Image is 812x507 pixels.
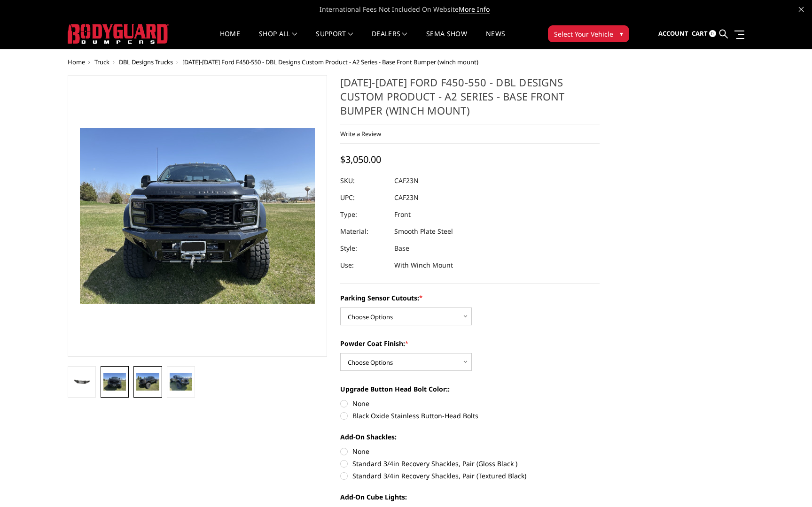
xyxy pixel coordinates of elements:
a: Support [316,31,353,49]
span: ▾ [620,29,623,38]
h1: [DATE]-[DATE] Ford F450-550 - DBL Designs Custom Product - A2 Series - Base Front Bumper (winch m... [340,75,600,124]
a: Home [68,58,85,66]
span: 0 [709,30,716,37]
label: None [340,399,600,408]
iframe: Chat Widget [765,462,812,507]
span: $3,050.00 [340,153,381,166]
a: More Info [459,5,490,14]
a: News [486,31,505,49]
a: Cart 0 [692,21,716,46]
span: [DATE]-[DATE] Ford F450-550 - DBL Designs Custom Product - A2 Series - Base Front Bumper (winch m... [182,58,478,66]
a: DBL Designs Trucks [119,58,173,66]
a: Account [658,21,688,46]
span: Cart [692,29,708,38]
span: Select Your Vehicle [554,29,613,39]
img: 2023-2025 Ford F450-550 - DBL Designs Custom Product - A2 Series - Base Front Bumper (winch mount) [103,373,126,390]
a: Truck [94,58,109,66]
label: Parking Sensor Cutouts: [340,293,600,303]
a: Home [220,31,240,49]
button: Select Your Vehicle [548,25,629,42]
a: shop all [259,31,297,49]
a: Dealers [372,31,407,49]
label: Black Oxide Stainless Button-Head Bolts [340,411,600,421]
label: Upgrade Button Head Bolt Color:: [340,384,600,394]
img: 2023-2025 Ford F450-550 - DBL Designs Custom Product - A2 Series - Base Front Bumper (winch mount) [170,373,192,390]
label: Powder Coat Finish: [340,338,600,348]
label: None [340,446,600,456]
img: BODYGUARD BUMPERS [68,24,169,44]
a: Write a Review [340,130,381,138]
a: SEMA Show [426,31,467,49]
img: 2023-2025 Ford F450-550 - DBL Designs Custom Product - A2 Series - Base Front Bumper (winch mount) [136,373,159,390]
label: Add-On Cube Lights: [340,492,600,502]
dt: Use: [340,257,387,274]
dt: SKU: [340,172,387,189]
dt: Type: [340,206,387,223]
label: Add-On Shackles: [340,432,600,442]
dd: CAF23N [394,172,419,189]
label: Standard 3/4in Recovery Shackles, Pair (Gloss Black ) [340,459,600,469]
dd: CAF23N [394,189,419,206]
dd: Front [394,206,411,223]
a: 2023-2025 Ford F450-550 - DBL Designs Custom Product - A2 Series - Base Front Bumper (winch mount) [68,75,327,357]
dd: Base [394,240,409,257]
label: Standard 3/4in Recovery Shackles, Pair (Textured Black) [340,471,600,481]
dd: With Winch Mount [394,257,453,274]
dt: UPC: [340,189,387,206]
span: Account [658,29,688,38]
dd: Smooth Plate Steel [394,223,453,240]
dt: Style: [340,240,387,257]
img: 2023-2025 Ford F450-550 - DBL Designs Custom Product - A2 Series - Base Front Bumper (winch mount) [70,376,93,387]
dt: Material: [340,223,387,240]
